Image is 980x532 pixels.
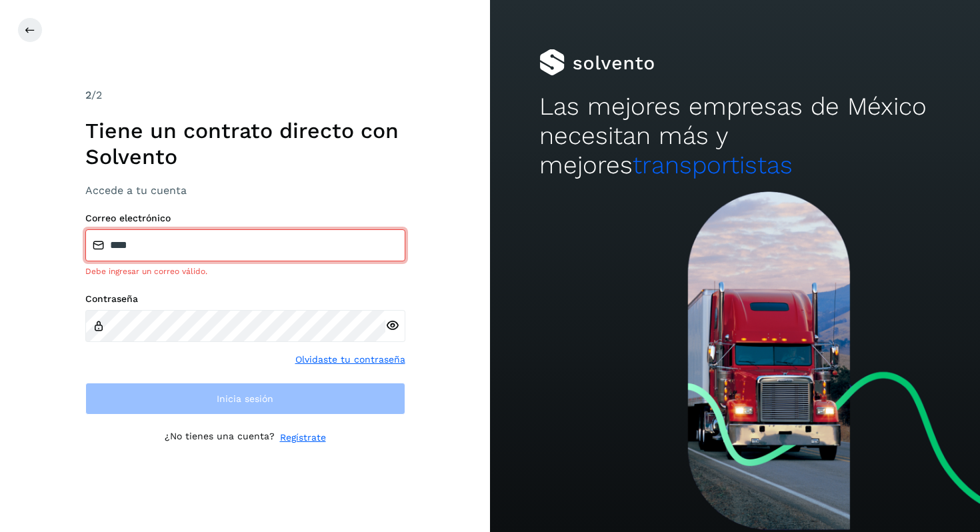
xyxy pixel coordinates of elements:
[85,89,91,101] span: 2
[539,92,931,181] h2: Las mejores empresas de México necesitan más y mejores
[85,118,405,169] h1: Tiene un contrato directo con Solvento
[295,353,405,367] a: Olvidaste tu contraseña
[85,184,405,197] h3: Accede a tu cuenta
[85,213,405,224] label: Correo electrónico
[85,293,405,305] label: Contraseña
[85,265,405,277] div: Debe ingresar un correo válido.
[633,151,793,179] span: transportistas
[217,394,273,403] span: Inicia sesión
[165,431,275,445] p: ¿No tienes una cuenta?
[85,383,405,415] button: Inicia sesión
[280,431,326,445] a: Regístrate
[85,87,405,103] div: /2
